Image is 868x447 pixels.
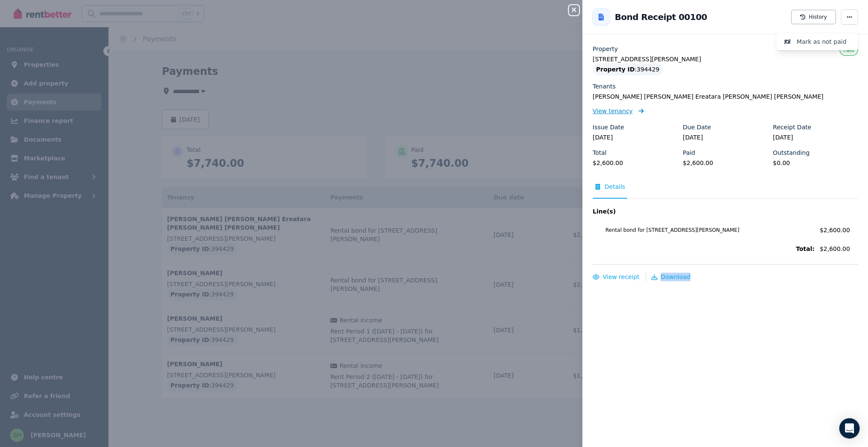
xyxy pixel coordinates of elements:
label: Receipt Date [773,123,811,131]
button: View receipt [593,273,639,281]
span: $2,600.00 [820,245,858,253]
span: Total: [593,245,814,253]
span: Rental bond for [STREET_ADDRESS][PERSON_NAME] [595,227,814,233]
legend: $0.00 [773,159,858,167]
span: Details [604,182,625,191]
h2: Bond Receipt 00100 [615,11,707,23]
legend: [DATE] [773,133,858,142]
span: Property ID [596,65,635,74]
span: View tenancy [593,107,633,115]
button: Download [651,273,690,281]
legend: [DATE] [593,133,678,142]
div: Open Intercom Messenger [839,418,859,438]
a: View tenancy [593,107,644,115]
label: Due Date [683,123,711,131]
div: : 394429 [593,63,663,75]
label: Total [593,148,607,157]
span: Mark as not paid [797,37,851,47]
legend: [STREET_ADDRESS][PERSON_NAME] [593,55,858,63]
label: Tenants [593,82,616,91]
span: $2,600.00 [820,227,850,233]
span: Paid [843,47,854,53]
button: Mark as not paid [776,33,858,50]
label: Property [593,45,618,53]
span: Line(s) [593,207,814,216]
label: Issue Date [593,123,624,131]
legend: [PERSON_NAME] [PERSON_NAME] Ereatara [PERSON_NAME] [PERSON_NAME] [593,92,858,101]
legend: [DATE] [683,133,768,142]
label: Outstanding [773,148,809,157]
button: History [791,10,836,24]
legend: $2,600.00 [683,159,768,167]
span: Download [661,273,690,280]
nav: Tabs [593,182,858,199]
label: Paid [683,148,695,157]
span: View receipt [603,273,639,280]
legend: $2,600.00 [593,159,678,167]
